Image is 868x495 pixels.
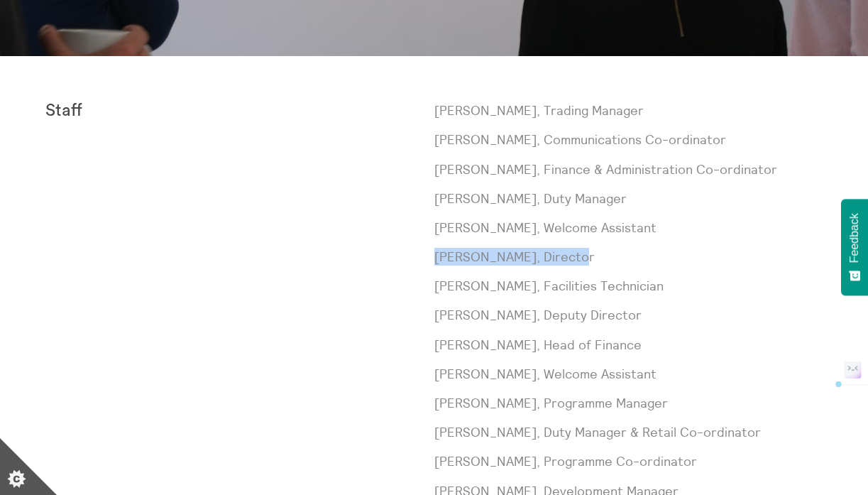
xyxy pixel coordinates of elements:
[434,423,823,441] p: [PERSON_NAME], Duty Manager & Retail Co-ordinator
[434,190,823,207] p: [PERSON_NAME], Duty Manager
[434,452,823,470] p: [PERSON_NAME], Programme Co-ordinator
[45,102,82,119] strong: Staff
[434,219,823,236] p: [PERSON_NAME], Welcome Assistant
[841,199,868,295] button: Feedback - Show survey
[434,248,823,266] p: [PERSON_NAME], Director
[434,277,823,295] p: [PERSON_NAME], Facilities Technician
[848,213,861,263] span: Feedback
[434,394,823,412] p: [PERSON_NAME], Programme Manager
[434,102,823,119] p: [PERSON_NAME], Trading Manager
[434,131,823,148] p: [PERSON_NAME], Communications Co-ordinator
[434,336,823,354] p: [PERSON_NAME], Head of Finance
[434,365,823,383] p: [PERSON_NAME], Welcome Assistant
[434,306,823,324] p: [PERSON_NAME], Deputy Director
[434,161,823,178] p: [PERSON_NAME], Finance & Administration Co-ordinator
